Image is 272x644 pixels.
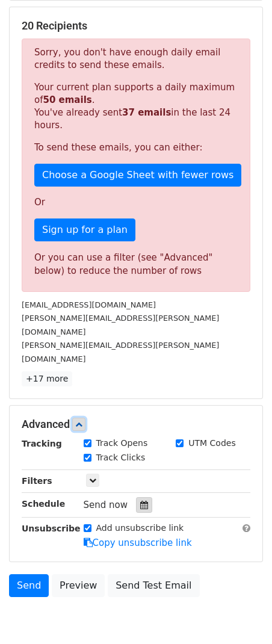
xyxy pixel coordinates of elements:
strong: Unsubscribe [22,524,81,533]
label: Track Opens [96,437,148,450]
label: Add unsubscribe link [96,522,184,534]
strong: Schedule [22,499,65,509]
iframe: Chat Widget [212,586,272,644]
div: Or you can use a filter (see "Advanced" below) to reduce the number of rows [34,251,238,278]
label: Track Clicks [96,451,146,464]
a: Preview [52,574,105,597]
p: Your current plan supports a daily maximum of . You've already sent in the last 24 hours. [34,81,238,132]
small: [PERSON_NAME][EMAIL_ADDRESS][PERSON_NAME][DOMAIN_NAME] [22,314,219,336]
a: Choose a Google Sheet with fewer rows [34,164,241,187]
a: +17 more [22,371,72,386]
a: Send Test Email [108,574,199,597]
h5: Advanced [22,418,250,431]
span: Send now [84,500,128,510]
strong: Tracking [22,439,62,448]
label: UTM Codes [188,437,235,450]
strong: Filters [22,476,52,486]
p: Sorry, you don't have enough daily email credits to send these emails. [34,46,238,72]
p: To send these emails, you can either: [34,141,238,154]
small: [EMAIL_ADDRESS][DOMAIN_NAME] [22,300,156,309]
a: Copy unsubscribe link [84,537,192,548]
strong: 50 emails [43,94,91,105]
p: Or [34,196,238,209]
strong: 37 emails [122,107,171,118]
h5: 20 Recipients [22,19,250,33]
a: Send [9,574,49,597]
a: Sign up for a plan [34,218,135,241]
small: [PERSON_NAME][EMAIL_ADDRESS][PERSON_NAME][DOMAIN_NAME] [22,341,219,364]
